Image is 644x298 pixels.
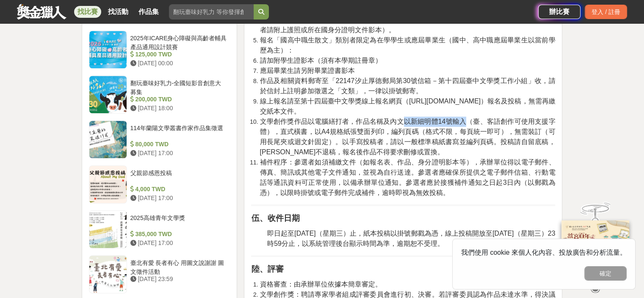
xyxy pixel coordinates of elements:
[130,79,227,95] div: 翻玩臺味好乳力-全國短影音創意大募集
[89,210,230,248] a: 2025高雄青年文學獎 385,000 TWD [DATE] 17:00
[584,266,627,281] button: 確定
[130,194,227,203] div: [DATE] 17:00
[130,149,227,158] div: [DATE] 17:00
[585,5,627,19] div: 登入 / 註冊
[538,5,580,19] a: 辦比賽
[130,185,227,194] div: 4,000 TWD
[260,159,555,196] span: 補件程序：參選者如須補繳文件（如報名表、作品、身分證明影本等），承辦單位得以電子郵件、傳真、簡訊或其他電子文件通知，並視為自行送達。參選者應確保所提供之電子郵件信箱、行動電話等通訊資料可正常使用...
[89,165,230,203] a: 父親節感恩投稿 4,000 TWD [DATE] 17:00
[251,214,299,223] strong: 伍、收件日期
[130,34,227,50] div: 2025年ICARE身心障礙與高齡者輔具產品通用設計競賽
[260,67,354,74] span: 應屆畢業生請另附畢業證書影本
[130,169,227,185] div: 父親節感恩投稿
[130,214,227,230] div: 2025高雄青年文學獎
[135,6,162,18] a: 作品集
[105,6,132,18] a: 找活動
[169,4,254,19] input: 翻玩臺味好乳力 等你發揮創意！
[260,281,381,288] span: 資格審查：由承辦單位依據本簡章審定。
[130,50,227,59] div: 125,000 TWD
[130,59,227,68] div: [DATE] 00:00
[260,97,555,115] span: 線上報名請至第十四屆臺中文學獎線上報名網頁（[URL][DOMAIN_NAME]）報名及投稿，無需再繳交紙本文件。
[130,140,227,149] div: 80,000 TWD
[267,230,555,247] span: 即日起至[DATE]（星期三）止，紙本投稿以掛號郵戳為憑，線上投稿開放至[DATE]（星期三）23時59分止，以系統管理後台顯示時間為準，逾期恕不受理。
[130,124,227,140] div: 114年蘭陽文學叢書作家作品集徵選
[461,249,627,256] span: 我們使用 cookie 來個人化內容、投放廣告和分析流量。
[130,95,227,104] div: 200,000 TWD
[260,77,555,95] span: 作品及相關資料郵寄至「22147汐止厚德郵局第30號信箱－第十四屆臺中文學獎工作小組」收，請於信封上註明參加徵選之「文類」，一律以掛號郵寄。
[130,275,227,284] div: [DATE] 23:59
[89,75,230,114] a: 翻玩臺味好乳力-全國短影音創意大募集 200,000 TWD [DATE] 18:00
[130,230,227,239] div: 385,000 TWD
[260,57,381,64] span: 請加附學生證影本（須有本學期註冊章）
[89,255,230,293] a: 臺北有愛 長者有心 用圖文說謝謝 圖文徵件活動 [DATE] 23:59
[260,36,555,54] span: 報名「國高中職生散文」類別者限定為在學學生或應屆畢業生（國中、高中職應屆畢業生以當前學歷為主）：
[130,259,227,275] div: 臺北有愛 長者有心 用圖文說謝謝 圖文徵件活動
[130,239,227,248] div: [DATE] 17:00
[130,104,227,113] div: [DATE] 18:00
[89,120,230,159] a: 114年蘭陽文學叢書作家作品集徵選 80,000 TWD [DATE] 17:00
[89,31,230,69] a: 2025年ICARE身心障礙與高齡者輔具產品通用設計競賽 125,000 TWD [DATE] 00:00
[260,118,555,156] span: 文學創作獎作品以電腦繕打者，作品名稱及內文以新細明體14號輸入（臺、客語創作可使用支援字體），直式橫書，以A4規格紙張雙面列印，編列頁碼（格式不限，每頁統一即可），無需裝訂（可用長尾夾或迴文針固...
[251,265,283,273] strong: 陸、評審
[74,6,101,18] a: 找比賽
[561,220,629,277] img: 968ab78a-c8e5-4181-8f9d-94c24feca916.png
